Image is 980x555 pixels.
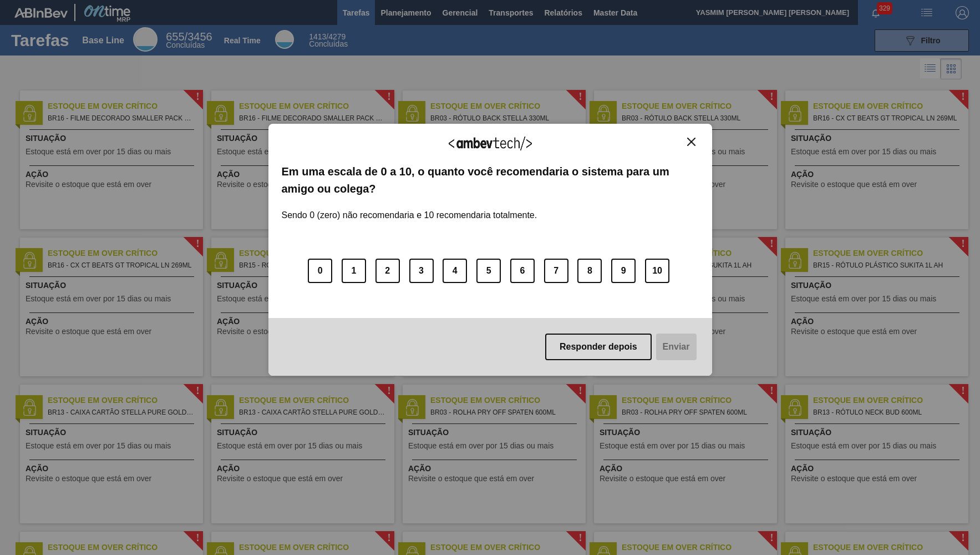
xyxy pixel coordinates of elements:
img: Logo Ambevtech [449,137,532,150]
button: 2 [375,259,400,283]
button: 6 [510,259,535,283]
button: 3 [409,259,434,283]
button: 4 [443,259,467,283]
button: 7 [544,259,568,283]
button: 9 [611,259,636,283]
button: Close [684,137,699,147]
button: Responder depois [545,334,652,360]
button: 5 [476,259,501,283]
button: 1 [342,259,366,283]
label: Sendo 0 (zero) não recomendaria e 10 recomendaria totalmente. [282,197,537,220]
label: Em uma escala de 0 a 10, o quanto você recomendaria o sistema para um amigo ou colega? [282,163,699,197]
button: 10 [645,259,669,283]
button: 0 [308,259,332,283]
img: Close [687,138,695,146]
button: 8 [577,259,602,283]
